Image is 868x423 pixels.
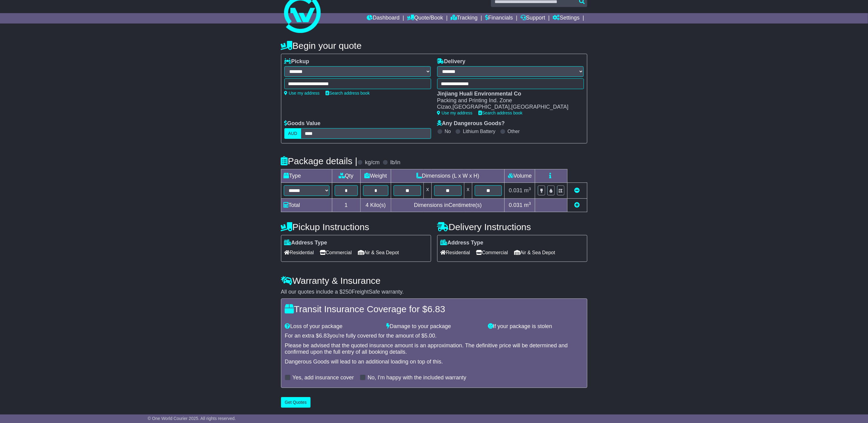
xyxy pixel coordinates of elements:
h4: Delivery Instructions [437,222,587,232]
a: Use my address [284,91,320,96]
td: x [464,183,472,199]
td: Weight [360,169,391,183]
label: kg/cm [365,159,380,166]
span: 0.031 [509,202,523,208]
div: Jinjiang Huali Environmental Co [437,91,578,97]
label: Address Type [284,240,327,246]
label: Any Dangerous Goods? [437,120,505,127]
a: Search address book [479,110,523,115]
a: Dashboard [367,13,400,23]
td: Dimensions in Centimetre(s) [391,199,505,212]
span: 6.83 [319,333,330,339]
label: Pickup [284,58,309,65]
td: Volume [505,169,535,183]
label: Delivery [437,58,466,65]
span: Residential [441,248,470,257]
span: 6.83 [427,304,445,314]
label: AUD [284,128,301,139]
h4: Begin your quote [281,41,587,51]
td: Total [281,199,332,212]
div: Please be advised that the quoted insurance amount is an approximation. The definitive price will... [285,342,583,356]
a: Settings [553,13,580,23]
div: Cizao,[GEOGRAPHIC_DATA],[GEOGRAPHIC_DATA] [437,104,578,110]
a: Add new item [574,202,580,208]
div: All our quotes include a $ FreightSafe warranty. [281,289,587,295]
span: Commercial [320,248,352,257]
label: Address Type [441,240,484,246]
a: Financials [485,13,513,23]
div: Packing and Printing Ind. Zone [437,97,578,104]
span: m [524,202,531,208]
span: 250 [343,289,352,295]
span: 4 [366,202,369,208]
span: 0.031 [509,187,523,193]
span: Commercial [476,248,508,257]
a: Remove this item [574,187,580,193]
td: Dimensions (L x W x H) [391,169,505,183]
span: m [524,187,531,193]
div: For an extra $ you're fully covered for the amount of $ . [285,333,583,339]
label: Goods Value [284,120,321,127]
label: No, I'm happy with the included warranty [368,374,466,381]
span: Air & Sea Depot [514,248,555,257]
label: Yes, add insurance cover [293,374,354,381]
td: 1 [332,199,360,212]
td: Kilo(s) [360,199,391,212]
td: x [424,183,432,199]
a: Tracking [451,13,477,23]
label: No [445,128,451,134]
a: Quote/Book [407,13,443,23]
span: Air & Sea Depot [358,248,399,257]
label: Lithium Battery [463,128,495,134]
div: Loss of your package [282,323,384,330]
span: © One World Courier 2025. All rights reserved. [148,416,236,421]
a: Use my address [437,110,473,115]
a: Support [520,13,545,23]
td: Type [281,169,332,183]
span: 5.00 [424,333,435,339]
h4: Pickup Instructions [281,222,431,232]
button: Get Quotes [281,397,311,408]
td: Qty [332,169,360,183]
sup: 3 [529,186,531,191]
h4: Warranty & Insurance [281,276,587,286]
label: Other [508,128,520,134]
div: If your package is stolen [485,323,586,330]
div: Damage to your package [383,323,485,330]
a: Search address book [326,91,370,96]
h4: Package details | [281,156,358,166]
label: lb/in [390,159,400,166]
h4: Transit Insurance Coverage for $ [285,304,583,314]
span: Residential [284,248,314,257]
div: Dangerous Goods will lead to an additional loading on top of this. [285,359,583,365]
sup: 3 [529,201,531,206]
